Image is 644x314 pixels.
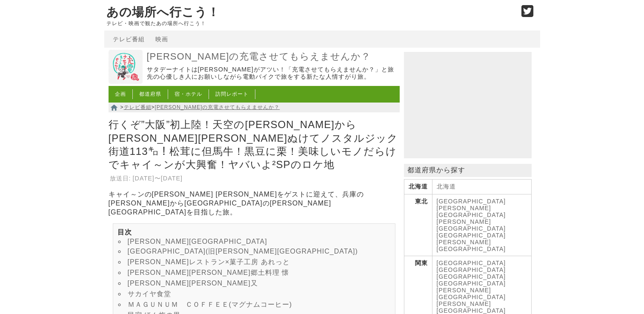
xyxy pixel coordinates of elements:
[437,266,506,273] a: [GEOGRAPHIC_DATA]
[404,180,432,194] th: 北海道
[147,51,398,63] a: [PERSON_NAME]の充電させてもらえませんか？
[155,104,280,110] a: [PERSON_NAME]の充電させてもらえませんか？
[437,300,491,307] a: [PERSON_NAME]
[437,205,506,218] a: [PERSON_NAME][GEOGRAPHIC_DATA]
[437,287,506,300] a: [PERSON_NAME][GEOGRAPHIC_DATA]
[106,20,512,26] p: テレビ・映画で観たあの場所へ行こう！
[437,183,456,190] a: 北海道
[115,91,126,97] a: 企画
[437,307,506,314] a: [GEOGRAPHIC_DATA]
[109,116,400,173] h1: 行くぞ”大阪”初上陸！天空の[PERSON_NAME]から[PERSON_NAME][PERSON_NAME]ぬけてノスタルジック街道113㌔！松茸に但馬牛！黒豆に栗！美味しいモノだらけでキャイ...
[404,52,532,158] iframe: Advertisement
[437,260,506,266] a: [GEOGRAPHIC_DATA]
[106,6,220,19] a: あの場所へ行こう！
[128,290,171,297] a: サカイヤ食堂
[404,194,432,256] th: 東北
[113,36,145,43] a: テレビ番組
[437,232,506,239] a: [GEOGRAPHIC_DATA]
[521,10,534,17] a: Twitter (@go_thesights)
[437,198,506,205] a: [GEOGRAPHIC_DATA]
[124,104,152,110] a: テレビ番組
[109,50,143,84] img: 出川哲朗の充電させてもらえませんか？
[128,301,292,308] a: ＭＡＧＵＮＵＭ ＣＯＦＦＥＥ(マグナムコーヒー)
[109,103,400,112] nav: > >
[109,78,143,85] a: 出川哲朗の充電させてもらえませんか？
[139,91,161,97] a: 都道府県
[132,174,183,183] td: [DATE]〜[DATE]
[128,280,258,287] a: [PERSON_NAME][PERSON_NAME]又
[109,174,132,183] th: 放送日:
[128,248,358,255] a: [GEOGRAPHIC_DATA](旧[PERSON_NAME][GEOGRAPHIC_DATA])
[437,218,506,232] a: [PERSON_NAME][GEOGRAPHIC_DATA]
[215,91,249,97] a: 訪問レポート
[437,280,506,287] a: [GEOGRAPHIC_DATA]
[437,273,506,280] a: [GEOGRAPHIC_DATA]
[404,164,532,177] p: 都道府県から探す
[155,36,168,43] a: 映画
[109,190,400,217] p: キャイ～ンの[PERSON_NAME] [PERSON_NAME]をゲストに迎えて、兵庫の[PERSON_NAME]から[GEOGRAPHIC_DATA]の[PERSON_NAME][GEOGR...
[128,269,289,276] a: [PERSON_NAME][PERSON_NAME]郷土料理 懐
[128,258,290,265] a: [PERSON_NAME]レストラン×菓子工房 あれっと
[175,91,202,97] a: 宿・ホテル
[437,239,506,252] a: [PERSON_NAME][GEOGRAPHIC_DATA]
[128,238,267,245] a: [PERSON_NAME][GEOGRAPHIC_DATA]
[147,66,398,81] p: サタデーナイトは[PERSON_NAME]がアツい！「充電させてもらえませんか？」と旅先の心優しき人にお願いしながら電動バイクで旅をする新たな人情すがり旅。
